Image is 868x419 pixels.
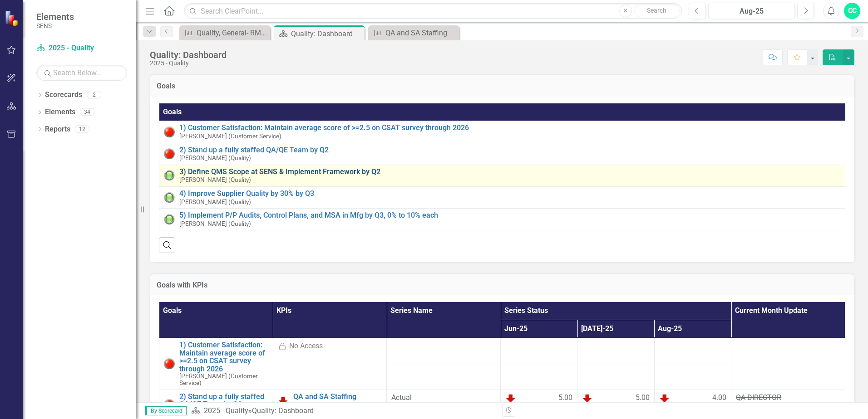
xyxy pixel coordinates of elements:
small: [PERSON_NAME] (Quality) [179,176,251,183]
span: By Scorecard [145,406,187,415]
a: 5) Implement P/P Audits, Control Plans, and MSA in Mfg by Q3, 0% to 10% each [179,211,841,219]
small: SENS [36,22,74,29]
a: Elements [45,107,75,117]
div: Quality, General- RMR Cycle Time [197,27,268,39]
a: 2) Stand up a fully staffed QA/QE Team by Q2 [179,393,268,409]
div: » [191,406,495,416]
button: Search [634,5,680,17]
small: [PERSON_NAME] (Quality) [293,401,365,408]
div: Quality: Dashboard [291,28,362,39]
td: Double-Click to Edit Right Click for Context Menu [159,143,846,165]
small: [PERSON_NAME] (Customer Service) [179,373,268,386]
input: Search ClearPoint... [184,3,682,19]
div: QA and SA Staffing [385,27,457,39]
a: Scorecards [45,90,82,100]
small: [PERSON_NAME] (Quality) [179,220,251,227]
td: Double-Click to Edit Right Click for Context Menu [159,209,846,230]
img: Green: On Track [164,214,175,225]
div: 2025 - Quality [150,60,227,67]
div: Aug-25 [711,6,792,17]
button: CC [844,3,860,19]
img: Red: Critical Issues/Off-Track [164,399,175,410]
img: Green: On Track [164,192,175,203]
a: 1) Customer Satisfaction: Maintain average score of >=2.5 on CSAT survey through 2026 [179,124,841,132]
div: 34 [80,108,94,116]
td: Double-Click to Edit Right Click for Context Menu [159,338,273,390]
a: 2025 - Quality [204,406,248,415]
h3: Goals [157,82,848,90]
img: Below Target [582,393,593,404]
img: Red: Critical Issues/Off-Track [164,127,175,137]
a: Quality, General- RMR Cycle Time [182,27,268,39]
button: Aug-25 [708,3,795,19]
a: 2025 - Quality [36,43,127,54]
small: [PERSON_NAME] (Quality) [179,155,251,161]
span: 4.00 [712,393,726,404]
img: Below Target [505,393,516,404]
div: 2 [87,91,101,99]
img: Below Target [278,395,289,406]
a: 2) Stand up a fully staffed QA/QE Team by Q2 [179,146,841,154]
a: QA and SA Staffing [370,27,457,39]
div: No Access [289,341,323,351]
img: Below Target [659,393,670,404]
span: 5.00 [558,393,572,404]
img: Red: Critical Issues/Off-Track [164,358,175,369]
a: Reports [45,124,70,135]
span: Actual [391,393,496,403]
a: 1) Customer Satisfaction: Maintain average score of >=2.5 on CSAT survey through 2026 [179,341,268,373]
td: Double-Click to Edit Right Click for Context Menu [159,187,846,209]
span: 5.00 [636,393,650,404]
a: QA and SA Staffing [293,393,382,401]
h3: Goals with KPIs [157,281,848,289]
td: Double-Click to Edit Right Click for Context Menu [159,121,846,143]
img: Green: On Track [164,170,175,181]
small: [PERSON_NAME] (Quality) [179,199,251,205]
td: Double-Click to Edit Right Click for Context Menu [159,165,846,186]
span: Elements [36,11,74,22]
small: [PERSON_NAME] (Customer Service) [179,133,281,140]
img: ClearPoint Strategy [5,10,20,26]
div: Quality: Dashboard [150,50,227,60]
div: 12 [75,125,89,133]
s: QA DIRECTOR [736,393,781,402]
div: Quality: Dashboard [252,406,314,415]
a: 4) Improve Supplier Quality by 30% by Q3 [179,190,841,198]
a: 3) Define QMS Scope at SENS & Implement Framework by Q2 [179,168,841,176]
input: Search Below... [36,65,127,81]
img: Red: Critical Issues/Off-Track [164,148,175,159]
span: Search [647,7,666,14]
